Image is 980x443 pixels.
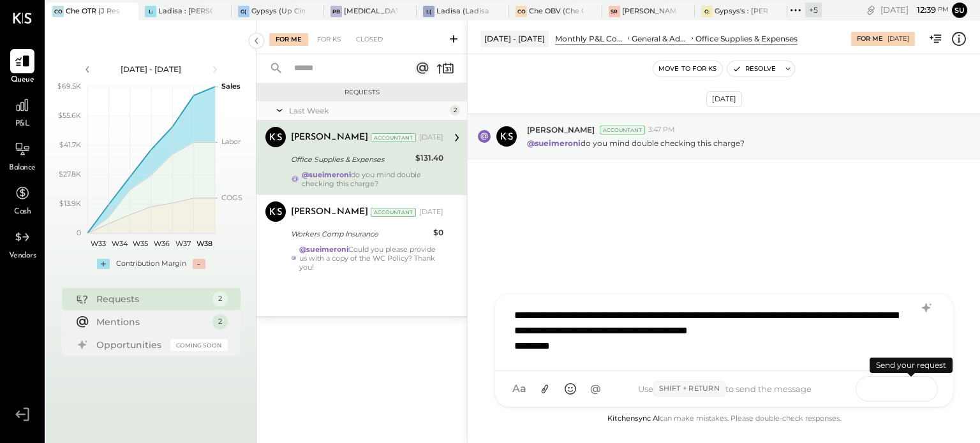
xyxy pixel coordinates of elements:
span: P&L [15,119,30,130]
div: [DATE] - [DATE] [97,64,205,75]
div: [DATE] [880,4,949,16]
text: W33 [90,239,105,248]
text: COGS [221,193,242,202]
div: Ladisa (Ladisa Corp.) - Ignite [436,6,490,17]
div: + [97,259,110,269]
div: Gypsys (Up Cincinnati LLC) - Ignite [251,6,305,17]
span: SEND [856,373,887,405]
div: [DATE] [887,34,909,43]
div: Office Supplies & Expenses [695,33,798,44]
button: @ [584,377,607,400]
div: Mentions [96,316,206,328]
div: Requests [263,88,461,97]
text: W37 [175,239,191,248]
span: pm [938,5,949,14]
div: Opportunities [96,338,164,351]
button: Aa [508,377,531,400]
strong: @sueimeroni [299,245,348,254]
div: SR [609,6,620,17]
div: do you mind double checking this charge? [302,170,443,188]
div: 2 [212,291,228,307]
div: For Me [269,33,308,46]
a: P&L [1,93,44,130]
span: Vendors [9,251,36,262]
div: For KS [311,33,347,46]
span: Shift + Return [653,381,725,396]
div: Could you please provide us with a copy of the WC Policy? Thank you! [299,245,443,272]
div: [DATE] [419,207,443,217]
div: [DATE] [706,91,742,107]
text: $55.6K [58,111,81,120]
div: Ladisa : [PERSON_NAME] in the Alley [158,6,212,17]
text: $13.9K [59,199,81,208]
div: Che OTR (J Restaurant LLC) - Ignite [66,6,119,17]
div: Gypsys's : [PERSON_NAME] on the levee [715,6,768,17]
text: 0 [77,228,81,237]
div: 2 [212,314,228,330]
text: W34 [111,239,128,248]
span: Balance [9,163,36,174]
div: General & Administrative Expenses [632,33,689,44]
text: $27.8K [59,170,81,178]
div: G: [701,6,713,17]
div: Workers Comp Insurance [291,228,429,240]
div: Monthly P&L Comparison [555,33,625,44]
div: [DATE] - [DATE] [480,31,549,47]
text: Sales [221,82,241,91]
text: $69.5K [57,82,81,91]
button: su [952,3,967,18]
div: G( [238,6,249,17]
div: 2 [450,105,460,115]
span: 12 : 39 [910,4,936,16]
div: [MEDICAL_DATA] (JSI LLC) - Ignite [344,6,397,17]
div: For Me [857,34,883,43]
text: W36 [154,239,170,248]
div: Accountant [371,133,416,142]
p: do you mind double checking this charge? [527,138,745,149]
div: [PERSON_NAME] [291,206,368,219]
span: [PERSON_NAME] [527,124,595,135]
strong: @sueimeroni [527,138,581,148]
div: Send your request [870,358,953,373]
div: Contribution Margin [116,259,186,269]
span: 3:47 PM [648,125,675,135]
div: Coming Soon [170,339,228,351]
div: Last Week [289,105,447,116]
div: Accountant [600,126,645,134]
a: Queue [1,49,44,86]
span: @ [590,382,601,395]
div: Office Supplies & Expenses [291,153,412,166]
a: Balance [1,137,44,174]
div: $0 [433,226,443,239]
div: L( [423,6,434,17]
text: Labor [221,137,241,146]
text: W35 [133,239,148,248]
div: L: [145,6,156,17]
div: Use to send the message [607,381,843,396]
button: Resolve [727,61,781,76]
strong: @sueimeroni [302,170,351,179]
div: $131.40 [415,152,443,164]
span: a [520,382,526,395]
span: Queue [11,75,34,86]
span: Cash [14,207,31,218]
a: Vendors [1,225,44,262]
text: $41.7K [59,140,81,149]
div: CO [516,6,527,17]
div: Closed [350,33,389,46]
text: W38 [196,239,212,248]
div: PB [330,6,342,17]
div: CO [52,6,64,17]
button: Move to for ks [653,61,722,76]
div: Che OBV (Che OBV LLC) - Ignite [529,6,583,17]
div: Accountant [371,208,416,217]
a: Cash [1,181,44,218]
div: [DATE] [419,133,443,143]
div: [PERSON_NAME]' Rooftop - Ignite [622,6,676,17]
div: + 5 [805,3,822,17]
div: Requests [96,293,206,305]
div: copy link [865,3,877,17]
div: - [193,259,205,269]
div: [PERSON_NAME] [291,131,368,144]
